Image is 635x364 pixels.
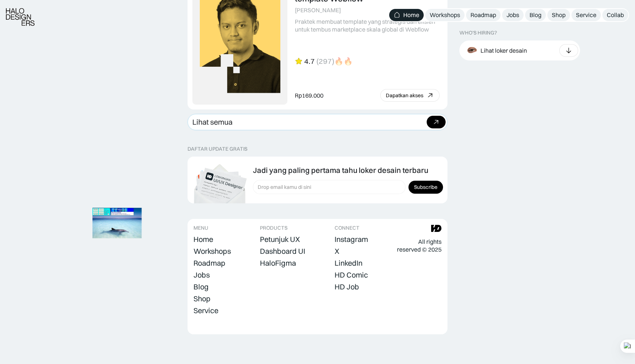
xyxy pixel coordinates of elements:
div: Rp169.000 [295,92,323,99]
div: WHO’S HIRING? [459,30,497,36]
div: Instagram [335,235,368,244]
a: Home [389,9,424,21]
a: Home [193,234,213,245]
a: Shop [193,294,211,304]
div: Dapatkan akses [386,92,423,99]
a: Dapatkan akses [380,89,440,102]
a: Petunjuk UX [260,234,300,245]
div: DAFTAR UPDATE GRATIS [188,146,247,152]
div: Blog [193,282,209,291]
a: X [335,246,339,256]
form: Form Subscription [253,180,443,194]
div: Workshops [193,247,231,256]
a: HaloFigma [260,258,296,268]
div: Roadmap [470,11,496,19]
div: All rights reserved © 2025 [397,238,442,253]
a: HD Job [335,282,359,292]
a: Jobs [502,9,524,21]
div: Lihat semua [192,118,232,127]
div: Jobs [193,270,210,279]
a: Lihat semua [188,114,447,130]
div: HD Job [335,282,359,291]
a: Collab [602,9,628,21]
a: Roadmap [466,9,501,21]
div: Collab [607,11,624,19]
div: HaloFigma [260,259,296,268]
a: HD Comic [335,270,368,280]
div: PRODUCTS [260,225,287,231]
div: Service [576,11,596,19]
div: Service [193,306,218,315]
a: LinkedIn [335,258,362,268]
a: Service [571,9,601,21]
a: Instagram [335,234,368,245]
a: Shop [547,9,570,21]
a: Jobs [193,270,210,280]
a: Workshops [193,246,231,256]
input: Subscribe [408,181,443,194]
div: Home [193,235,213,244]
input: Drop email kamu di sini [253,180,406,194]
div: Dashboard UI [260,247,305,256]
div: Jobs [507,11,519,19]
div: LinkedIn [335,259,362,268]
a: Dashboard UI [260,246,305,256]
a: Roadmap [193,258,225,268]
div: Roadmap [193,259,225,268]
div: X [335,247,339,256]
a: Workshops [425,9,465,21]
a: Blog [193,282,209,292]
div: MENU [193,225,208,231]
div: HD Comic [335,270,368,279]
div: Lihat loker desain [481,46,527,54]
div: Home [403,11,419,19]
div: Blog [530,11,541,19]
div: CONNECT [335,225,359,231]
div: Jadi yang paling pertama tahu loker desain terbaru [253,166,428,175]
div: Shop [193,294,211,303]
a: Service [193,305,218,316]
a: Blog [525,9,546,21]
div: Petunjuk UX [260,235,300,244]
div: Workshops [430,11,460,19]
div: Shop [552,11,566,19]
